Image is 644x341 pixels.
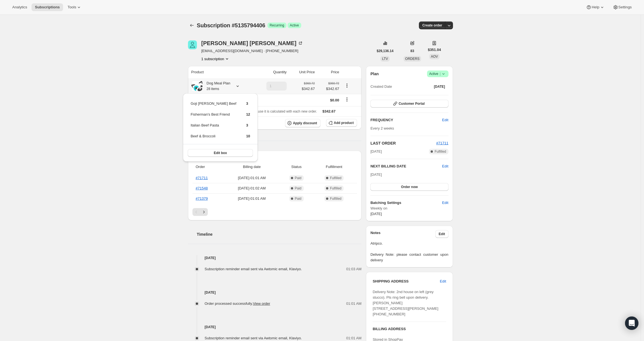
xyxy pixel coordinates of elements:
th: Product [188,66,253,78]
span: $29,136.14 [377,49,394,53]
div: Open Intercom Messenger [625,316,638,330]
span: $351.04 [428,47,441,53]
button: Edit [435,230,448,238]
h2: Payment attempts [192,155,357,161]
span: 3 [246,123,248,127]
h4: [DATE] [188,255,362,261]
span: | [440,72,440,76]
span: 10 [246,134,250,138]
span: 01:03 AM [346,266,361,272]
span: 12 [246,112,250,116]
span: Order now [401,185,418,189]
h4: [DATE] [188,324,362,330]
span: 01:01 AM [346,301,361,306]
div: Dog Meal Plan [202,81,230,92]
span: Add product [334,121,354,125]
span: Recurring [270,23,284,28]
span: AOV [431,55,438,59]
th: Quantity [253,66,288,78]
span: Fulfilled [435,149,446,154]
span: [DATE] · 01:01 AM [225,196,278,201]
span: Active [290,23,299,28]
span: [DATE] [370,172,382,177]
h2: Plan [370,71,379,77]
button: Add product [326,119,357,127]
div: [PERSON_NAME] [PERSON_NAME] [201,40,303,46]
span: Subscription reminder email sent via Awtomic email, Klaviyo. [205,267,302,271]
span: $0.00 [330,98,339,102]
button: $29,136.14 [373,47,397,55]
button: Customer Portal [370,100,448,108]
span: $342.67 [318,86,339,92]
button: Order now [370,183,448,191]
nav: Pagination [192,208,357,216]
span: [DATE] [370,212,382,216]
h4: [DATE] [188,290,362,295]
span: Edit [442,117,448,123]
span: ORDERS [405,57,419,61]
a: #71548 [196,186,208,190]
span: Subscription reminder email sent via Awtomic email, Klaviyo. [205,336,302,340]
button: Tools [64,3,85,11]
td: Fisherman's Best Friend [190,111,237,122]
span: Settings [618,5,632,9]
span: [EMAIL_ADDRESS][DOMAIN_NAME] · [PHONE_NUMBER] [201,48,303,54]
span: $342.67 [322,109,336,113]
small: 28 items [207,87,219,91]
span: Create order [422,23,442,28]
td: Italian Beef Pasta [190,122,237,133]
button: Create order [419,21,445,29]
span: Subscription #5135794406 [197,22,265,28]
span: [DATE] · 01:01 AM [225,175,278,181]
h2: LAST ORDER [370,140,436,146]
img: product img [191,81,202,91]
span: Billing date [225,164,278,170]
span: Active [429,71,446,77]
span: Subscriptions [35,5,60,9]
button: Analytics [9,3,30,11]
h3: SHIPPING ADDRESS [373,279,440,284]
span: Edit [442,200,448,206]
button: Next [200,208,208,216]
span: LTV [382,57,388,61]
button: [DATE] [431,83,448,91]
span: Edit [440,279,446,284]
a: #71711 [196,176,208,180]
button: 83 [407,47,418,55]
h2: Timeline [197,232,362,237]
span: [DATE] [370,149,382,154]
span: Order processed successfully. [205,301,270,306]
button: Subscriptions [32,3,63,11]
small: $360.72 [304,82,315,85]
span: Fulfillment [314,164,354,170]
span: Edit box [214,151,227,155]
h3: Notes [370,230,435,238]
a: #71711 [436,141,448,145]
button: Edit [436,277,449,286]
span: Fulfilled [330,196,341,201]
button: Edit box [188,149,253,157]
span: [DATE] · 01:02 AM [225,186,278,191]
span: Fulfilled [330,186,341,191]
span: Fulfilled [330,176,341,180]
span: Paid [295,176,302,180]
span: Every 2 weeks [370,126,394,130]
button: #71711 [436,140,448,146]
h2: FREQUENCY [370,117,442,123]
td: Beef & Broccoli [190,133,237,143]
a: View order [253,301,270,306]
button: Edit [442,164,448,169]
span: Paid [295,196,302,201]
span: Tools [67,5,76,9]
span: Customer Portal [399,101,424,106]
span: [DATE] [434,84,445,89]
span: Paid [295,186,302,191]
button: Edit [439,198,452,207]
th: Order [192,161,224,173]
a: #71379 [196,196,208,201]
span: Help [592,5,599,9]
span: Edit [439,232,445,236]
th: Price [317,66,341,78]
